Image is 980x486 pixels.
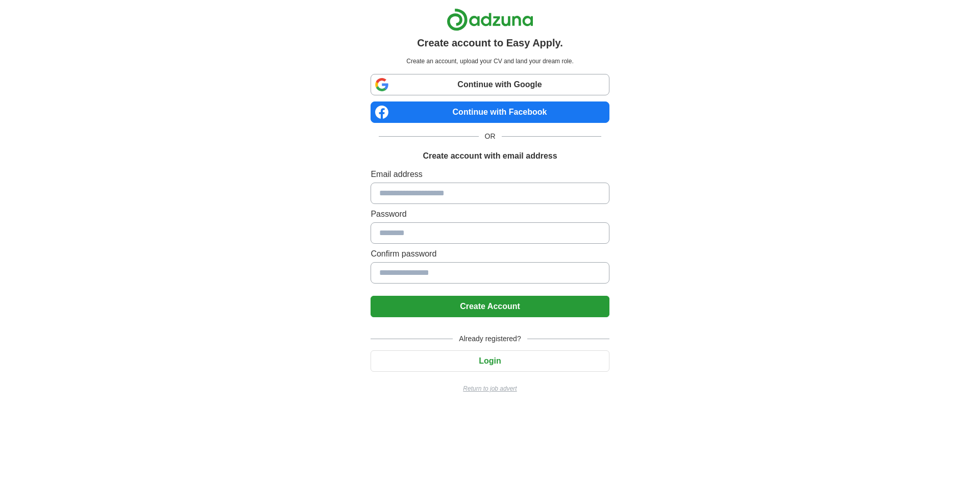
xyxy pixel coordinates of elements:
[447,8,533,31] img: Adzuna logo
[417,35,563,50] h1: Create account to Easy Apply.
[453,334,527,344] span: Already registered?
[373,57,607,66] p: Create an account, upload your CV and land your dream role.
[423,150,557,162] h1: Create account with email address
[371,350,609,372] button: Login
[371,168,609,181] label: Email address
[371,296,609,317] button: Create Account
[371,248,609,260] label: Confirm password
[371,208,609,220] label: Password
[479,131,502,142] span: OR
[371,74,609,95] a: Continue with Google
[371,356,609,365] a: Login
[371,384,609,393] a: Return to job advert
[371,101,609,123] a: Continue with Facebook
